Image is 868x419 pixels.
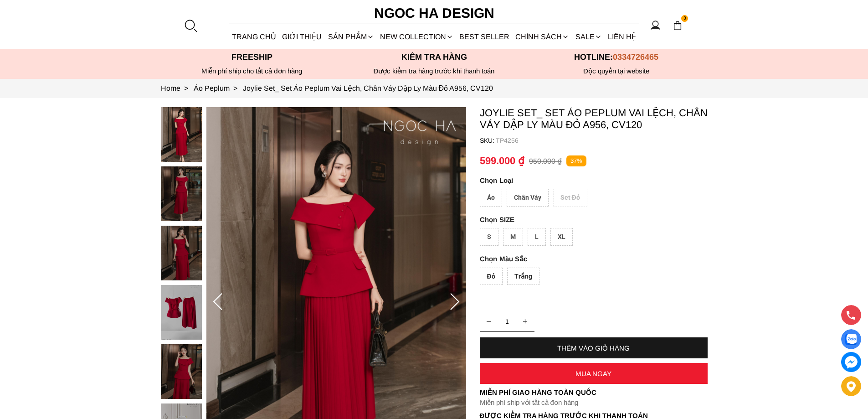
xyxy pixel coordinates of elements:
[525,67,708,75] h6: Độc quyền tại website
[161,67,343,75] div: Miễn phí ship cho tất cả đơn hàng
[550,228,573,246] div: XL
[841,329,861,349] a: Display image
[613,52,658,62] span: 0334726465
[496,137,708,144] p: TP4256
[243,84,493,92] a: Link to Joylie Set_ Set Áo Peplum Vai Lệch, Chân Váy Dập Ly Màu Đỏ A956, CV120
[525,52,708,62] p: Hotline:
[161,166,202,221] img: Joylie Set_ Set Áo Peplum Vai Lệch, Chân Váy Dập Ly Màu Đỏ A956, CV120_mini_1
[480,176,682,184] p: Loại
[507,189,549,207] div: Chân Váy
[605,25,639,49] a: LIÊN HỆ
[572,25,605,49] a: SALE
[480,344,708,352] div: THÊM VÀO GIỎ HÀNG
[401,52,467,62] font: Kiểm tra hàng
[279,25,325,49] a: GIỚI THIỆU
[180,84,192,92] span: >
[845,334,857,345] img: Display image
[457,25,513,49] a: BEST SELLER
[681,15,688,22] span: 3
[529,157,562,166] p: 950.000 ₫
[161,344,202,399] img: Joylie Set_ Set Áo Peplum Vai Lệch, Chân Váy Dập Ly Màu Đỏ A956, CV120_mini_4
[528,228,546,246] div: L
[841,352,861,372] a: messenger
[230,84,241,92] span: >
[161,52,343,62] p: Freeship
[480,107,708,131] p: Joylie Set_ Set Áo Peplum Vai Lệch, Chân Váy Dập Ly Màu Đỏ A956, CV120
[513,25,572,49] div: Chính sách
[325,25,377,49] div: SẢN PHẨM
[480,388,596,396] font: Miễn phí giao hàng toàn quốc
[480,255,682,263] p: Màu Sắc
[480,189,502,207] div: Áo
[480,398,578,406] font: Miễn phí ship với tất cả đơn hàng
[673,21,683,31] img: img-CART-ICON-ksit0nf1
[480,216,708,223] p: SIZE
[480,268,503,285] div: Đỏ
[480,370,708,378] div: MUA NGAY
[480,137,496,144] h6: SKU:
[566,155,586,167] p: 37%
[366,2,503,24] a: Ngoc Ha Design
[480,312,534,331] input: Quantity input
[480,155,524,167] p: 599.000 ₫
[503,228,523,246] div: M
[229,25,279,49] a: TRANG CHỦ
[194,84,243,92] a: Link to Áo Peplum
[377,25,456,49] a: NEW COLLECTION
[161,107,202,162] img: Joylie Set_ Set Áo Peplum Vai Lệch, Chân Váy Dập Ly Màu Đỏ A956, CV120_mini_0
[343,67,525,75] p: Được kiểm tra hàng trước khi thanh toán
[161,285,202,340] img: Joylie Set_ Set Áo Peplum Vai Lệch, Chân Váy Dập Ly Màu Đỏ A956, CV120_mini_3
[161,84,194,92] a: Link to Home
[161,226,202,280] img: Joylie Set_ Set Áo Peplum Vai Lệch, Chân Váy Dập Ly Màu Đỏ A956, CV120_mini_2
[480,228,498,246] div: S
[507,268,539,285] div: Trắng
